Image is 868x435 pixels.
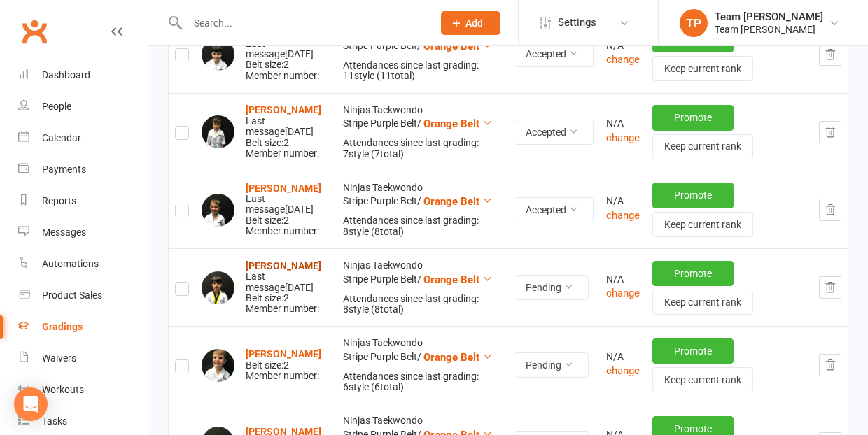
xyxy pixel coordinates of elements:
[246,105,330,159] div: Belt size: 2 Member number:
[18,311,148,343] a: Gradings
[423,273,479,286] span: Orange Belt
[18,185,148,217] a: Reports
[42,164,86,175] div: Payments
[606,196,640,206] div: N/A
[343,138,501,159] div: Attendances since last grading: 7 style ( 7 total)
[606,352,640,362] div: N/A
[202,38,234,71] img: Colum Kenny
[246,261,330,315] div: Belt size: 2 Member number:
[514,352,589,378] button: Pending
[558,7,596,38] span: Settings
[42,227,86,238] div: Messages
[202,194,234,227] img: Lucas Pitts
[652,134,753,159] button: Keep current rank
[423,193,493,210] button: Orange Belt
[343,60,501,82] div: Attendances since last grading: 11 style ( 11 total)
[18,374,148,406] a: Workouts
[423,351,479,364] span: Orange Belt
[652,183,734,208] button: Promote
[18,91,148,122] a: People
[42,258,99,269] div: Automations
[343,294,501,315] div: Attendances since last grading: 8 style ( 8 total)
[202,115,234,148] img: Gabriel Munoz-Roloff
[202,271,234,304] img: Zachary Shomos
[337,171,507,248] td: Ninjas Taekwondo Stripe Purple Belt /
[337,15,507,93] td: Ninjas Taekwondo Stripe Purple Belt /
[42,101,71,112] div: People
[514,275,589,300] button: Pending
[246,27,330,81] div: Belt size: 2 Member number:
[17,14,52,49] a: Clubworx
[423,349,493,366] button: Orange Belt
[606,362,640,379] button: change
[42,132,81,143] div: Calendar
[246,260,321,271] a: [PERSON_NAME]
[715,23,823,36] div: Team [PERSON_NAME]
[18,217,148,248] a: Messages
[18,59,148,91] a: Dashboard
[246,348,321,359] a: [PERSON_NAME]
[246,194,330,215] div: Last message [DATE]
[652,56,753,81] button: Keep current rank
[246,349,321,381] div: Belt size: 2 Member number:
[514,120,594,145] button: Accepted
[246,38,330,60] div: Last message [DATE]
[42,195,76,206] div: Reports
[465,17,483,29] span: Add
[423,40,479,52] span: Orange Belt
[14,387,48,421] div: Open Intercom Messenger
[42,321,83,332] div: Gradings
[606,207,640,224] button: change
[652,290,753,315] button: Keep current rank
[246,183,321,194] a: [PERSON_NAME]
[42,290,102,301] div: Product Sales
[18,343,148,374] a: Waivers
[423,115,493,132] button: Orange Belt
[202,349,234,382] img: Martin Stergu
[606,274,640,285] div: N/A
[606,285,640,301] button: change
[246,116,330,138] div: Last message [DATE]
[606,129,640,146] button: change
[423,195,479,208] span: Orange Belt
[423,117,479,130] span: Orange Belt
[42,352,76,364] div: Waivers
[343,215,501,237] div: Attendances since last grading: 8 style ( 8 total)
[183,13,423,33] input: Search...
[423,271,493,288] button: Orange Belt
[18,122,148,154] a: Calendar
[606,51,640,68] button: change
[18,154,148,185] a: Payments
[337,248,507,326] td: Ninjas Taekwondo Stripe Purple Belt /
[42,384,84,395] div: Workouts
[652,261,734,286] button: Promote
[715,10,823,23] div: Team [PERSON_NAME]
[652,338,734,364] button: Promote
[42,69,90,80] div: Dashboard
[337,326,507,404] td: Ninjas Taekwondo Stripe Purple Belt /
[652,105,734,130] button: Promote
[246,104,321,115] a: [PERSON_NAME]
[606,118,640,129] div: N/A
[652,212,753,237] button: Keep current rank
[246,183,330,237] div: Belt size: 2 Member number:
[42,415,67,427] div: Tasks
[246,271,330,293] div: Last message [DATE]
[514,42,594,67] button: Accepted
[18,280,148,311] a: Product Sales
[337,93,507,171] td: Ninjas Taekwondo Stripe Purple Belt /
[514,197,594,222] button: Accepted
[652,367,753,392] button: Keep current rank
[343,371,501,393] div: Attendances since last grading: 6 style ( 6 total)
[18,248,148,280] a: Automations
[680,9,708,37] div: TP
[441,11,500,35] button: Add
